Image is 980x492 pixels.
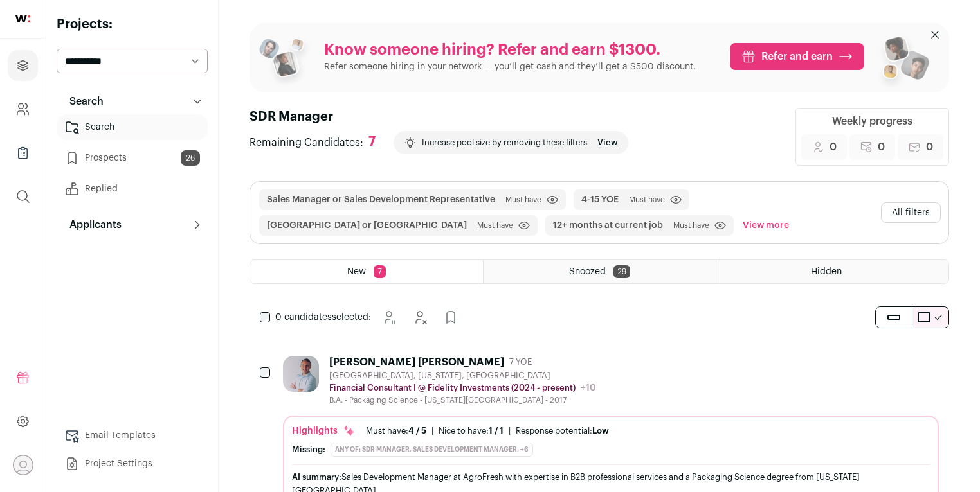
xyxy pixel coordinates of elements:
div: [GEOGRAPHIC_DATA], [US_STATE], [GEOGRAPHIC_DATA] [329,371,596,381]
button: Applicants [57,212,208,238]
button: 4-15 YOE [581,193,619,206]
button: [GEOGRAPHIC_DATA] or [GEOGRAPHIC_DATA] [267,219,467,232]
p: Search [62,94,104,109]
p: Refer someone hiring in your network — you’ll get cash and they’ll get a $500 discount. [324,60,696,73]
span: Remaining Candidates: [250,135,363,150]
span: New [347,267,366,276]
a: Hidden [716,260,948,283]
a: Refer and earn [730,43,864,70]
a: Project Settings [57,451,208,477]
div: Weekly progress [832,114,912,129]
span: 0 [878,139,885,155]
h2: Projects: [57,15,208,33]
span: 1 / 1 [489,426,504,435]
button: Snooze [376,304,402,330]
a: Replied [57,176,208,202]
span: Low [592,426,609,435]
button: All filters [881,202,941,223]
img: referral_people_group_2-7c1ec42c15280f3369c0665c33c00ed472fd7f6af9dd0ec46c364f9a93ccf9a4.png [875,31,931,92]
button: Open dropdown [13,455,33,475]
span: Must have [629,195,665,205]
span: 7 YOE [509,357,532,367]
h1: SDR Manager [250,108,628,126]
div: Missing: [292,444,325,455]
p: Increase pool size by removing these filters [422,137,587,148]
p: Financial Consultant I @ Fidelity Investments (2024 - present) [329,383,576,393]
button: View more [740,215,792,236]
span: 0 candidates [275,313,332,322]
a: Prospects26 [57,145,208,171]
a: Projects [8,50,38,81]
span: Must have [477,220,513,231]
span: 4 / 5 [408,426,426,435]
ul: | | [366,426,609,436]
span: +10 [581,383,596,392]
a: Company Lists [8,137,38,168]
span: Must have [505,195,541,205]
span: selected: [275,311,371,324]
img: wellfound-shorthand-0d5821cbd27db2630d0214b213865d53afaa358527fdda9d0ea32b1df1b89c2c.svg [15,15,30,22]
span: Hidden [811,267,842,276]
span: 0 [830,139,837,155]
button: Search [57,89,208,114]
button: 12+ months at current job [553,219,663,232]
span: AI summary: [292,473,341,481]
a: Snoozed 29 [484,260,716,283]
img: referral_people_group_1-3817b86375c0e7f77b15e9e1740954ef64e1f78137dd7e9f4ff27367cb2cd09a.png [257,33,314,90]
button: Hide [407,304,433,330]
div: Highlights [292,425,356,437]
p: Know someone hiring? Refer and earn $1300. [324,40,696,60]
a: Email Templates [57,423,208,448]
span: 0 [926,139,933,155]
button: Add to Prospects [438,304,464,330]
div: Any of: SDR Manager, Sales Development Manager, +6 [331,443,533,457]
span: Must have [673,220,709,231]
span: 26 [181,150,200,166]
div: B.A. - Packaging Science - [US_STATE][GEOGRAPHIC_DATA] - 2017 [329,395,596,405]
div: Response potential: [516,426,609,436]
a: View [597,137,618,148]
div: 7 [368,134,376,150]
a: Company and ATS Settings [8,94,38,125]
div: Must have: [366,426,426,436]
p: Applicants [62,217,122,233]
div: [PERSON_NAME] [PERSON_NAME] [329,356,504,369]
div: Nice to have: [439,426,504,436]
img: 77f0ed26da2f2c13af534571eb1532ab2710b314d6518d7d7fdcee5b7c075bbf.jpg [283,356,319,392]
span: 7 [374,265,386,278]
a: Search [57,114,208,140]
span: Snoozed [569,267,606,276]
span: 29 [613,265,630,278]
button: Sales Manager or Sales Development Representative [267,193,495,206]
